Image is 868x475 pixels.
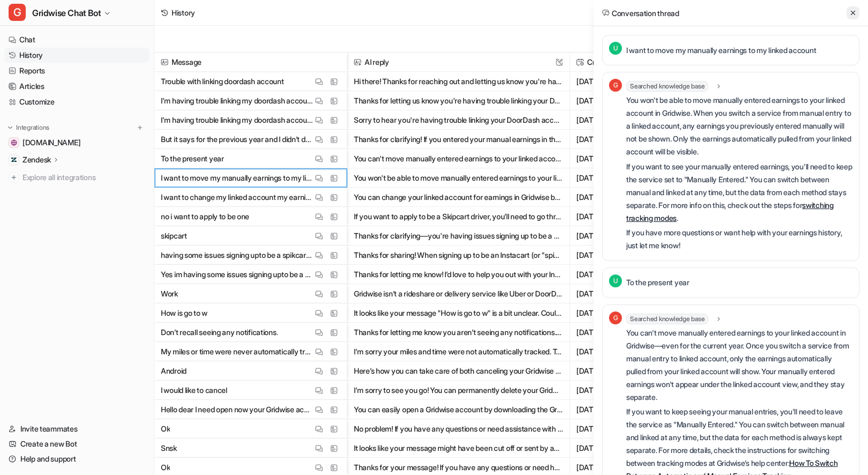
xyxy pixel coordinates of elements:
p: If you have more questions or want help with your earnings history, just let me know! [626,226,852,252]
span: [DATE] 7:12AM [574,342,662,361]
button: It looks like your message might have been cut off or sent by accident. Could you please provide ... [354,439,563,458]
p: How is go to w [161,303,207,323]
span: Message [159,53,343,72]
button: Gridwise isn’t a rideshare or delivery service like Uber or DoorDash. Instead, it’s an assistant ... [354,284,563,303]
span: U [609,42,622,55]
p: I want to move my manually earnings to my linked account [626,44,816,57]
button: You can easily open a Gridwise account by downloading the Gridwise app on your smartphone. Just f... [354,400,563,419]
span: [DATE] 11:52PM [574,400,662,419]
span: G [609,311,622,324]
span: G [9,4,26,21]
a: Create a new Bot [4,436,150,451]
p: You can't move manually entered earnings to your linked account in Gridwise—even for the current ... [626,326,852,404]
span: [DATE] 12:14PM [574,130,662,149]
span: [DATE] 7:01PM [574,439,662,458]
button: No problem! If you have any questions or need assistance with Gridwise, just let me know. I’m her... [354,419,563,439]
span: [DATE] 7:13AM [574,323,662,342]
p: Integrations [16,123,49,132]
a: Reports [4,63,150,78]
p: Don’t recall seeing any notifications. [161,323,278,342]
button: Thanks for letting me know you aren’t seeing any notifications. Notifications are needed for Grid... [354,323,563,342]
button: You won't be able to move manually entered earnings to your linked account in Gridwise. When you ... [354,168,563,188]
span: [DATE] 1:49AM [574,381,662,400]
p: skipcart [161,226,187,246]
p: Android [161,361,187,381]
p: Zendesk [23,154,51,165]
button: You can't move manually entered earnings to your linked account in Gridwise—even for the current ... [354,149,563,168]
button: It looks like your message "How is go to w" is a bit unclear. Could you please provide more detai... [354,303,563,323]
span: U [609,274,622,287]
p: You won't be able to move manually entered earnings to your linked account in Gridwise. When you ... [626,94,852,158]
a: gridwise.io[DOMAIN_NAME] [4,135,150,150]
button: Thanks for sharing! When signing up to be an Instacart (or "spikcart") driver, you might run into... [354,246,563,265]
span: Gridwise Chat Bot [32,5,101,20]
span: [DATE] 11:51AM [574,265,662,284]
img: menu_add.svg [136,124,144,131]
button: Sorry to hear you're having trouble linking your DoorDash account! This is a known issue and we'r... [354,110,563,130]
span: [DATE] 10:16AM [574,303,662,323]
span: [DATE] 7:01PM [574,419,662,439]
a: Chat [4,32,150,47]
p: having some issues signing upto be a spikcart driver [161,246,313,265]
span: [DATE] 12:09PM [574,149,662,168]
a: Invite teammates [4,421,150,436]
p: Trouble with linking doordash account [161,72,284,91]
p: But it says for the previous year and I didn’t do anything in a previous year I just sent it in a... [161,130,313,149]
span: AI reply [352,53,565,72]
button: Integrations [4,122,53,133]
p: I want to change my linked account my earnings [161,188,313,207]
button: You can change your linked account for earnings in Gridwise by following these steps: - Tap your ... [354,188,563,207]
span: [DATE] 10:17AM [574,284,662,303]
span: [DATE] 11:52AM [574,246,662,265]
span: Searched knowledge base [626,81,708,92]
span: [DATE] 12:08PM [574,168,662,188]
button: Thanks for clarifying! If you entered your manual earnings in the present year, but they're not s... [354,130,563,149]
span: [DATE] 12:46PM [574,72,662,91]
a: switching tracking modes [626,201,834,222]
a: Articles [4,79,150,94]
p: Snsk [161,439,177,458]
span: [DATE] 12:34PM [574,110,662,130]
p: I'm having trouble linking my doordash account [161,110,313,130]
button: Thanks for letting me know! I’d love to help you out with your Instacart driver sign-up issue. Co... [354,265,563,284]
button: Thanks for clarifying—you're having issues signing up to be a Skipcart driver. Here are a few tro... [354,226,563,246]
p: Hello dear I need open now your Gridwise account how can I open this account please help me my nu... [161,400,313,419]
span: G [609,79,622,92]
p: Work [161,284,178,303]
p: no i want to apply to be one [161,207,249,226]
img: expand menu [6,124,14,131]
img: explore all integrations [9,172,19,183]
img: Zendesk [11,157,17,163]
span: [DATE] 12:38PM [574,91,662,110]
div: History [172,7,195,18]
button: Thanks for letting us know you're having trouble linking your DoorDash account. We're aware of so... [354,91,563,110]
p: I want to move my manually earnings to my linked account [161,168,313,188]
p: If you want to see your manually entered earnings, you'll need to keep the service set to "Manual... [626,160,852,225]
a: Customize [4,94,150,109]
button: If you want to apply to be a Skipcart driver, you’ll need to go through Skipcart’s official appli... [354,207,563,226]
span: [DOMAIN_NAME] [23,137,80,148]
span: [DATE] 11:52AM [574,226,662,246]
p: To the present year [626,276,689,289]
span: Created at [574,53,662,72]
button: I'm sorry to see you go! You can permanently delete your Gridwise account right from the app. Her... [354,381,563,400]
p: To the present year [161,149,224,168]
span: Searched knowledge base [626,314,708,324]
button: Here’s how you can take care of both canceling your Gridwise Plus subscription and deleting your ... [354,361,563,381]
button: Hi there! Thanks for reaching out and letting us know you're having trouble linking your DoorDash... [354,72,563,91]
span: [DATE] 1:50AM [574,361,662,381]
a: History [4,48,150,63]
h2: Conversation thread [602,8,679,19]
span: [DATE] 11:52AM [574,207,662,226]
a: Explore all integrations [4,170,150,185]
p: Ok [161,419,170,439]
p: Yes im having some issues signing upto be a spikcart driver Ask anything [161,265,313,284]
p: I'm having trouble linking my doordash account [161,91,313,110]
p: I would like to cancel [161,381,227,400]
button: I'm sorry your miles and time were not automatically tracked. To help us troubleshoot, could you ... [354,342,563,361]
a: Help and support [4,451,150,466]
span: Explore all integrations [23,169,145,186]
img: gridwise.io [11,139,17,146]
p: My miles or time were never automatically tracked. [161,342,313,361]
span: [DATE] 12:00PM [574,188,662,207]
